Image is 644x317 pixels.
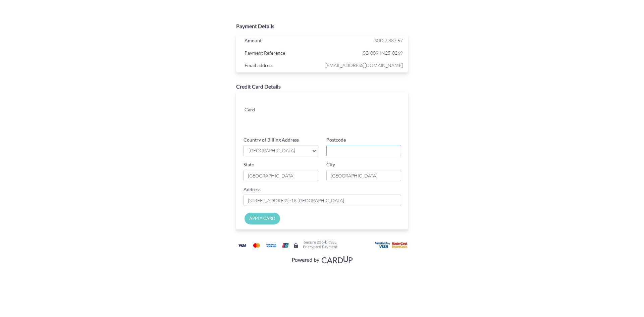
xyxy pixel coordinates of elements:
input: APPLY CARD [245,213,280,224]
label: Address [244,186,261,193]
div: Payment Details [236,22,408,30]
iframe: Secure card expiration date input frame [287,113,344,125]
h6: Secure 256-bit SSL Encrypted Payment [303,240,337,249]
div: Amount [239,36,324,46]
label: Country of Billing Address [244,137,299,143]
label: State [244,161,254,168]
img: Visa [235,241,249,250]
img: Union Pay [279,241,292,250]
img: American Express [264,241,278,250]
div: Card [239,105,281,115]
span: [GEOGRAPHIC_DATA] [248,147,307,154]
span: SGD 7,887.57 [374,38,403,43]
label: Postcode [326,137,346,143]
span: SG-009-IN25-0269 [324,49,403,57]
img: Mastercard [250,241,263,250]
iframe: Secure card security code input frame [344,113,401,125]
iframe: Secure card number input frame [287,99,402,111]
img: Visa, Mastercard [288,253,356,266]
div: Credit Card Details [236,83,408,91]
img: Secure lock [293,243,299,248]
a: [GEOGRAPHIC_DATA] [244,145,318,156]
span: [EMAIL_ADDRESS][DOMAIN_NAME] [324,61,403,69]
label: City [326,161,335,168]
img: User card [375,242,409,249]
div: Payment Reference [239,49,324,59]
div: Email address [239,61,324,71]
